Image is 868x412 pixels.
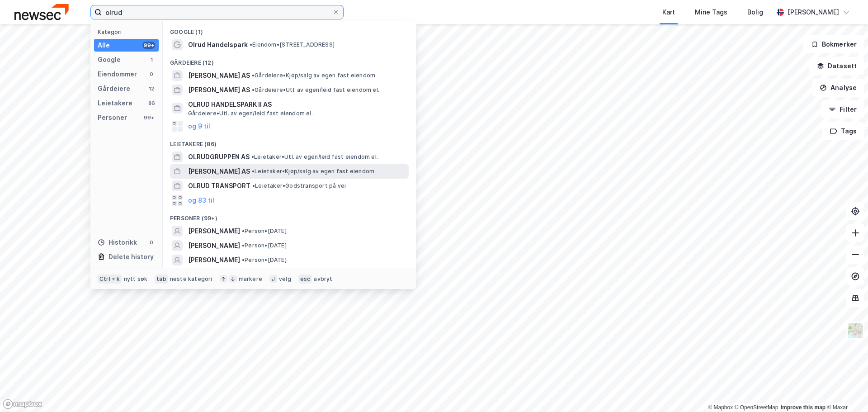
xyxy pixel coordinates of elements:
div: 99+ [142,114,155,121]
div: 0 [148,239,155,246]
div: neste kategori [170,275,212,283]
span: OLRUD TRANSPORT [188,180,250,191]
span: Leietaker • Kjøp/salg av egen fast eiendom [252,168,374,175]
div: markere [239,275,262,283]
span: • [252,72,255,79]
div: Mine Tags [695,7,727,18]
img: newsec-logo.f6e21ccffca1b3a03d2d.png [14,4,69,20]
span: [PERSON_NAME] AS [188,70,250,81]
span: Gårdeiere • Utl. av egen/leid fast eiendom el. [252,86,379,94]
div: Google [98,54,121,65]
div: 0 [148,71,155,78]
span: Leietaker • Godstransport på vei [252,182,346,189]
div: Kart [662,7,675,18]
span: [PERSON_NAME] [188,255,240,265]
div: Gårdeiere [98,83,130,94]
span: • [252,182,255,189]
span: • [252,86,255,93]
span: [PERSON_NAME] [188,226,240,237]
div: Delete history [108,251,154,262]
span: • [242,256,245,263]
span: [PERSON_NAME] AS [188,166,250,177]
div: nytt søk [124,275,148,283]
span: OLRUD HANDELSPARK II AS [188,99,405,110]
div: Kategori [98,28,159,35]
button: Analyse [812,79,864,97]
a: Mapbox [708,404,733,411]
div: 1 [148,56,155,63]
button: Filter [821,100,864,118]
div: Leietakere [98,98,132,109]
div: Eiendommer [98,69,137,80]
button: Bokmerker [803,35,864,53]
button: Datasett [809,57,864,75]
span: Person • [DATE] [242,227,287,235]
span: • [242,242,245,249]
div: 86 [148,99,155,107]
button: og 83 til [188,195,214,206]
a: OpenStreetMap [735,404,778,411]
span: • [250,41,252,48]
span: • [251,153,254,160]
span: [PERSON_NAME] AS [188,85,250,95]
div: Google (1) [163,21,416,38]
div: tab [155,275,168,284]
div: Alle [98,40,110,51]
span: Person • [DATE] [242,256,287,264]
a: Improve this map [781,404,826,411]
input: Søk på adresse, matrikkel, gårdeiere, leietakere eller personer [102,5,332,19]
div: Historikk [98,237,137,248]
div: Bolig [747,7,763,18]
span: Gårdeiere • Kjøp/salg av egen fast eiendom [252,72,375,79]
div: esc [298,275,312,284]
span: [PERSON_NAME] [188,240,240,251]
div: Gårdeiere (12) [163,52,416,68]
span: • [242,227,245,234]
button: Tags [822,122,864,140]
iframe: Chat Widget [823,369,868,412]
span: Leietaker • Utl. av egen/leid fast eiendom el. [251,153,378,161]
span: Gårdeiere • Utl. av egen/leid fast eiendom el. [188,110,313,117]
div: Ctrl + k [98,275,122,284]
div: 99+ [142,42,155,49]
a: Mapbox homepage [3,399,42,409]
button: og 9 til [188,121,210,132]
div: [PERSON_NAME] [788,7,839,18]
span: Eiendom • [STREET_ADDRESS] [250,41,335,48]
span: Person • [DATE] [242,242,287,249]
span: OLRUDGRUPPEN AS [188,152,250,162]
div: 12 [148,85,155,92]
div: Personer (99+) [163,208,416,224]
div: velg [279,275,291,283]
img: Z [847,322,864,339]
span: Olrud Handelspark [188,39,248,50]
div: avbryt [314,275,332,283]
span: • [252,168,255,175]
div: Personer [98,112,127,123]
div: Leietakere (86) [163,133,416,150]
